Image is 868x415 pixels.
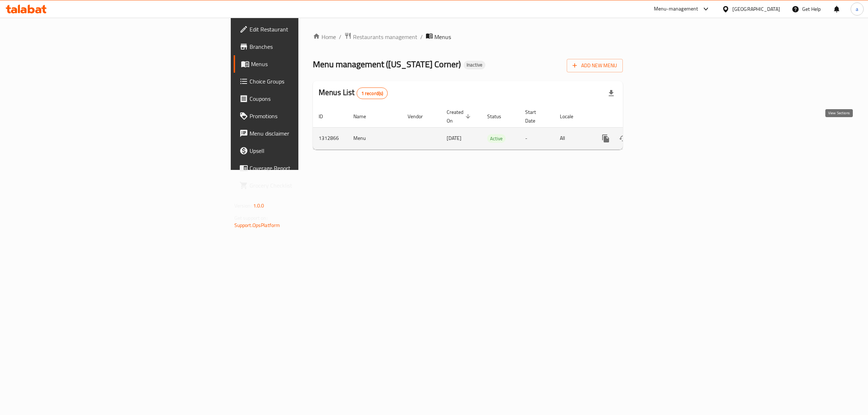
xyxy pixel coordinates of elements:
td: All [554,127,591,149]
span: [DATE] [447,133,461,143]
span: Restaurants management [353,33,417,41]
a: Coverage Report [234,159,376,177]
span: a [856,5,858,13]
button: Add New Menu [567,59,623,72]
a: Grocery Checklist [234,177,376,194]
span: Menu management ( [US_STATE] Corner ) [313,56,461,72]
th: Actions [591,106,672,128]
a: Edit Restaurant [234,21,376,38]
div: Menu-management [654,5,698,13]
span: Promotions [250,112,370,120]
a: Branches [234,38,376,55]
button: more [597,130,614,147]
a: Coupons [234,90,376,107]
span: Inactive [464,62,485,68]
a: Menus [234,55,376,73]
a: Promotions [234,107,376,125]
span: Get support on: [234,213,268,223]
span: Version: [234,201,252,210]
span: Menus [251,60,370,68]
a: Choice Groups [234,73,376,90]
a: Menu disclaimer [234,125,376,142]
a: Support.OpsPlatform [234,221,280,230]
li: / [420,33,423,41]
nav: breadcrumb [313,32,623,42]
span: Add New Menu [573,61,617,70]
span: Locale [560,112,583,121]
h2: Menus List [319,87,388,99]
span: ID [319,112,332,121]
span: Grocery Checklist [250,181,370,190]
span: 1.0.0 [253,201,264,210]
a: Upsell [234,142,376,159]
span: Status [487,112,511,121]
div: Active [487,134,506,143]
span: Name [353,112,375,121]
span: Menus [434,33,451,41]
span: Edit Restaurant [250,25,370,34]
span: Start Date [525,108,545,125]
span: Coverage Report [250,164,370,172]
span: Upsell [250,146,370,155]
span: Menu disclaimer [250,129,370,138]
td: - [519,127,554,149]
span: 1 record(s) [357,90,388,97]
span: Active [487,134,506,143]
a: Restaurants management [344,32,417,42]
table: enhanced table [313,106,672,150]
span: Coupons [250,94,370,103]
span: Branches [250,42,370,51]
div: Inactive [464,61,485,69]
span: Created On [447,108,473,125]
div: [GEOGRAPHIC_DATA] [732,5,780,13]
span: Vendor [408,112,432,121]
span: Choice Groups [250,77,370,86]
div: Export file [603,85,620,102]
div: Total records count [357,87,388,99]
